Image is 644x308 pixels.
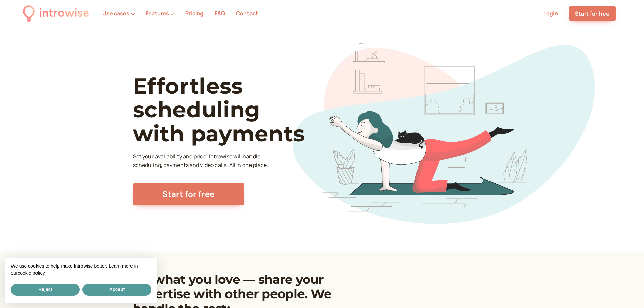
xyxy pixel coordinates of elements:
a: Start for free [569,6,616,21]
button: Reject [11,284,80,296]
p: Set your availability and price. Introwise will handle scheduling, payments and video calls. All ... [133,152,270,170]
a: Contact [236,9,258,17]
a: Pricing [185,9,204,17]
a: Start for free [133,183,244,205]
button: Accept [82,284,151,296]
div: We use cookies to help make Introwise better. Learn more in our . [5,258,157,282]
button: Features [146,10,174,16]
div: introwise [39,4,89,23]
button: Use cases [102,10,135,16]
h1: Effortless scheduling with payments [133,74,329,145]
a: cookie policy [18,270,44,276]
a: introwise [23,4,89,23]
a: Login [543,9,558,17]
a: FAQ [215,9,225,17]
